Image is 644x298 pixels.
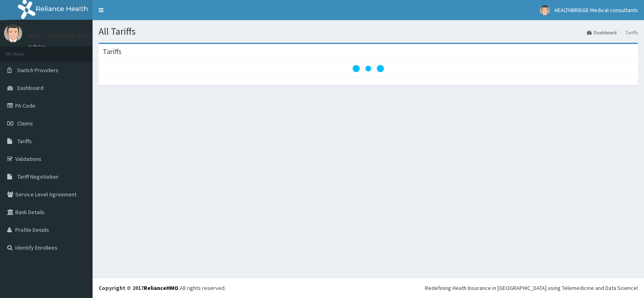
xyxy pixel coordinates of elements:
[99,26,638,37] h1: All Tariffs
[17,67,58,74] span: Switch Providers
[352,52,384,85] svg: audio-loading
[17,138,32,145] span: Tariffs
[93,277,644,298] footer: All rights reserved.
[17,173,58,180] span: Tariff Negotiation
[617,29,638,36] li: Tariffs
[425,284,638,292] div: Redefining Heath Insurance in [GEOGRAPHIC_DATA] using Telemedicine and Data Science!
[28,33,140,40] p: HEALTHBRIDGE Medical consultants
[540,5,550,15] img: User Image
[99,284,180,292] strong: Copyright © 2017 .
[17,120,33,127] span: Claims
[17,84,43,92] span: Dashboard
[555,6,638,14] span: HEALTHBRIDGE Medical consultants
[144,284,178,292] a: RelianceHMO
[587,29,617,36] a: Dashboard
[103,48,122,55] h3: Tariffs
[28,44,47,50] a: Online
[4,24,22,42] img: User Image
